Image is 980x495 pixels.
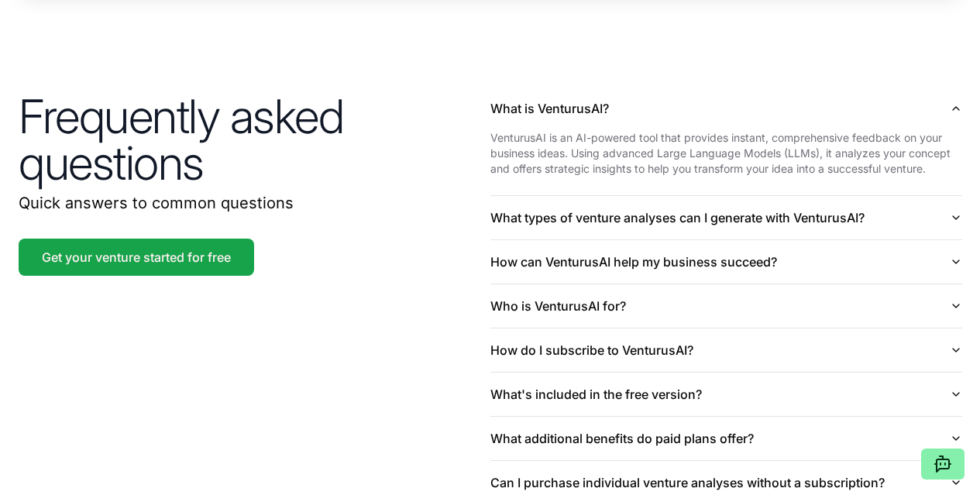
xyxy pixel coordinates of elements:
[490,87,962,130] button: What is VenturusAI?
[490,284,962,328] button: Who is VenturusAI for?
[19,192,490,214] p: Quick answers to common questions
[490,373,962,416] button: What's included in the free version?
[490,196,962,239] button: What types of venture analyses can I generate with VenturusAI?
[490,328,962,372] button: How do I subscribe to VenturusAI?
[490,417,962,460] button: What additional benefits do paid plans offer?
[490,240,962,284] button: How can VenturusAI help my business succeed?
[19,239,254,276] a: Get your venture started for free
[490,130,962,195] div: What is VenturusAI?
[19,93,490,186] h2: Frequently asked questions
[490,130,962,177] p: VenturusAI is an AI-powered tool that provides instant, comprehensive feedback on your business i...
